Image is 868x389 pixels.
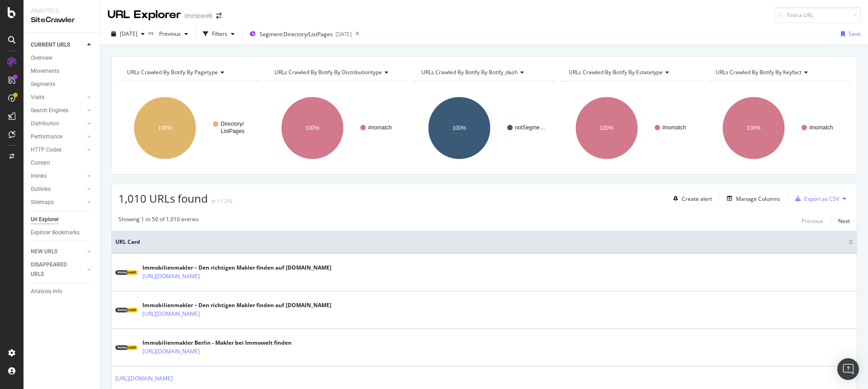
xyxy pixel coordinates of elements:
[31,171,85,181] a: Inlinks
[31,215,94,224] a: Url Explorer
[31,93,44,102] div: Visits
[31,132,62,142] div: Performance
[118,215,199,226] div: Showing 1 to 50 of 1,010 entries
[142,309,200,318] a: [URL][DOMAIN_NAME]
[158,125,172,131] text: 100%
[413,89,554,167] svg: A chart.
[838,215,850,226] button: Next
[120,30,137,38] span: 2025 Sep. 26th
[809,124,833,131] text: #nomatch
[31,171,47,181] div: Inlinks
[31,53,94,63] a: Overview
[670,191,712,206] button: Create alert
[115,238,846,246] span: URL Card
[212,200,215,203] img: Equal
[368,124,392,131] text: #nomatch
[569,68,663,76] span: URLs Crawled By Botify By estatetype
[723,193,780,204] button: Manage Columns
[774,7,861,23] input: Find a URL
[31,80,94,89] a: Segments
[31,40,70,50] div: CURRENT URLS
[515,124,545,131] text: notSegme…
[118,89,260,167] svg: A chart.
[142,301,331,309] div: Immobilienmakler – Den richtigen Makler finden auf [DOMAIN_NAME]​
[421,68,518,76] span: URLs Crawled By Botify By botify_dash
[221,121,244,127] text: Directory/
[31,119,59,128] div: Distribution
[31,145,85,155] a: HTTP Codes
[560,89,702,167] svg: A chart.
[31,66,59,76] div: Movements
[31,80,55,89] div: Segments
[31,260,76,279] div: DISAPPEARED URLS
[31,158,50,168] div: Content
[184,11,212,20] div: Immowelt
[142,264,331,272] div: Immobilienmakler – Den richtigen Makler finden auf [DOMAIN_NAME]​
[127,68,218,76] span: URLs Crawled By Botify By pagetype
[142,272,200,281] a: [URL][DOMAIN_NAME]
[31,215,59,224] div: Url Explorer
[802,215,823,226] button: Previous
[108,7,181,23] div: URL Explorer
[31,185,85,194] a: Outlinks
[716,68,802,76] span: URLs Crawled By Botify By keyfact
[31,185,51,194] div: Outlinks
[792,191,839,206] button: Export as CSV
[31,198,54,207] div: Sitemaps
[31,15,93,25] div: SiteCrawler
[221,128,245,134] text: ListPages
[804,195,839,203] div: Export as CSV
[662,124,686,131] text: #nomatch
[747,125,761,131] text: 100%
[31,260,85,279] a: DISAPPEARED URLS
[802,217,823,225] div: Previous
[682,195,712,203] div: Create alert
[31,40,85,50] a: CURRENT URLS
[849,30,861,38] div: Save
[420,65,547,80] h4: URLs Crawled By Botify By botify_dash
[335,30,352,38] div: [DATE]
[31,247,57,256] div: NEW URLS
[148,29,156,37] span: vs
[838,217,850,225] div: Next
[31,145,61,155] div: HTTP Codes
[216,13,222,19] div: arrow-right-arrow-left
[31,53,52,63] div: Overview
[736,195,780,203] div: Manage Columns
[453,125,467,131] text: 100%
[199,27,238,41] button: Filters
[266,89,407,167] svg: A chart.
[246,27,352,41] button: Segment:Directory/ListPages[DATE]
[31,247,85,256] a: NEW URLS
[142,339,292,347] div: Immobilienmakler Berlin - Makler bei Immowelt finden
[31,132,85,142] a: Performance
[31,7,93,15] div: Analytics
[142,347,200,356] a: [URL][DOMAIN_NAME]
[837,358,859,380] div: Open Intercom Messenger
[837,27,861,41] button: Save
[115,267,138,278] img: main image
[118,191,208,206] span: 1,010 URLs found
[31,119,85,128] a: Distribution
[714,65,842,80] h4: URLs Crawled By Botify By keyfact
[707,89,849,167] svg: A chart.
[31,228,94,237] a: Explorer Bookmarks
[125,65,253,80] h4: URLs Crawled By Botify By pagetype
[156,30,181,38] span: Previous
[274,68,382,76] span: URLs Crawled By Botify By distributiontype
[31,66,94,76] a: Movements
[599,125,613,131] text: 100%
[156,27,192,41] button: Previous
[305,125,319,131] text: 100%
[212,30,227,38] div: Filters
[31,106,85,115] a: Search Engines
[115,342,138,353] img: main image
[273,65,401,80] h4: URLs Crawled By Botify By distributiontype
[31,198,85,207] a: Sitemaps
[115,374,173,383] a: [URL][DOMAIN_NAME]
